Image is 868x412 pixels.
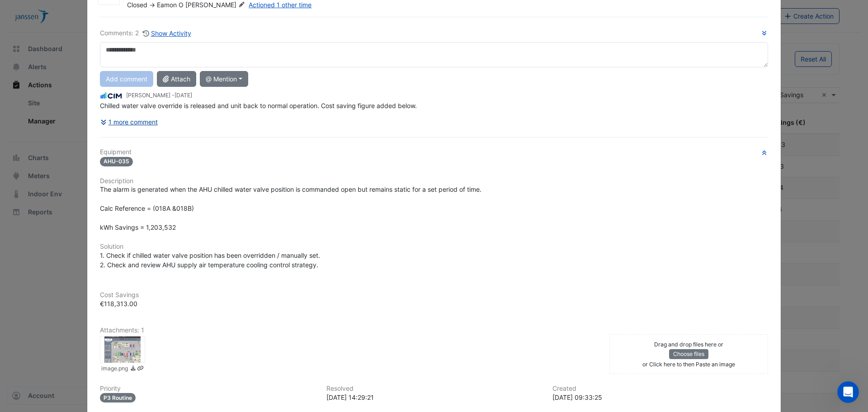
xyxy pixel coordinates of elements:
div: [DATE] 14:29:21 [326,393,542,402]
span: [PERSON_NAME] [185,0,247,9]
h6: Cost Savings [100,291,768,299]
iframe: Intercom live chat [837,381,859,403]
small: Drag and drop files here or [654,341,723,348]
h6: Description [100,177,768,185]
button: Choose files [669,349,708,359]
small: or Click here to then Paste an image [642,361,735,368]
div: Comments: 2 [100,28,192,38]
button: 1 more comment [100,114,158,130]
button: @ Mention [200,71,248,87]
div: [DATE] 09:33:25 [552,393,768,402]
img: CIM [100,91,123,101]
div: P3 Routine [100,393,136,403]
span: -> [149,1,155,9]
small: image.png [101,365,128,374]
h6: Created [552,385,768,393]
button: Attach [157,71,196,87]
span: 1. Check if chilled water valve position has been overridden / manually set. 2. Check and review ... [100,251,320,269]
h6: Solution [100,243,768,251]
h6: Equipment [100,148,768,156]
span: Eamon O [157,1,184,9]
a: Actioned 1 other time [249,1,311,9]
span: Closed [127,1,147,9]
a: Copy link to clipboard [137,365,144,374]
h6: Priority [100,385,316,393]
span: €118,313.00 [100,300,137,308]
span: The alarm is generated when the AHU chilled water valve position is commanded open but remains st... [100,185,481,231]
span: AHU-035 [100,157,133,166]
span: 2024-08-30 13:16:45 [175,92,192,99]
button: Show Activity [142,28,192,38]
span: Chilled water valve override is released and unit back to normal operation. Cost saving figure ad... [100,102,417,109]
h6: Attachments: 1 [100,327,768,334]
h6: Resolved [326,385,542,393]
div: image.png [100,336,145,363]
small: [PERSON_NAME] - [126,91,192,99]
a: Download [130,365,137,374]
